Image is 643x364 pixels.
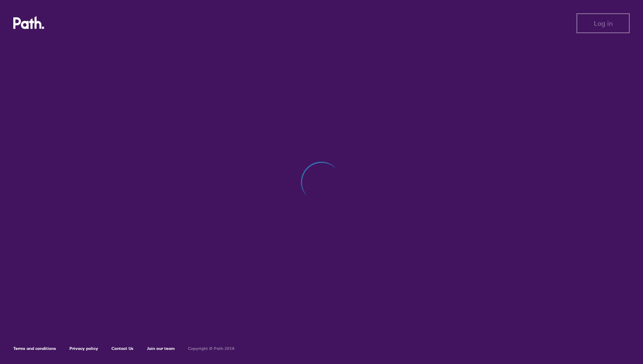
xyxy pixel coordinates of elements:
[69,346,98,351] a: Privacy policy
[13,346,56,351] a: Terms and conditions
[111,346,134,351] a: Contact Us
[594,20,613,27] span: Log in
[188,346,235,351] h6: Copyright © Path 2018
[147,346,175,351] a: Join our team
[576,13,630,33] button: Log in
